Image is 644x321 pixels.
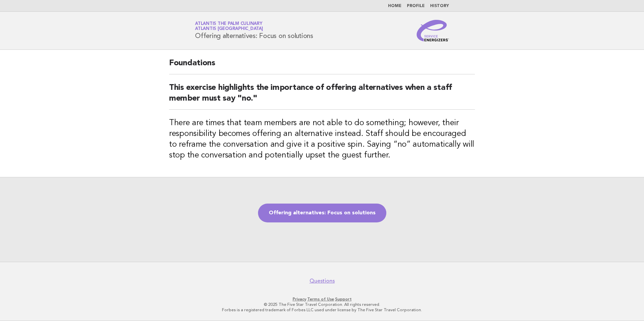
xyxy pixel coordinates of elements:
[310,278,335,284] a: Questions
[195,27,263,31] span: Atlantis [GEOGRAPHIC_DATA]
[307,297,334,301] a: Terms of Use
[195,22,263,31] a: Atlantis The Palm CulinaryAtlantis [GEOGRAPHIC_DATA]
[116,296,528,302] p: · ·
[116,302,528,307] p: © 2025 The Five Star Travel Corporation. All rights reserved.
[417,20,449,41] img: Service Energizers
[293,297,306,301] a: Privacy
[258,204,386,222] a: Offering alternatives: Focus on solutions
[169,58,475,74] h2: Foundations
[407,4,425,8] a: Profile
[116,307,528,313] p: Forbes is a registered trademark of Forbes LLC used under license by The Five Star Travel Corpora...
[195,22,313,39] h1: Offering alternatives: Focus on solutions
[388,4,401,8] a: Home
[169,82,475,110] h2: This exercise highlights the importance of offering alternatives when a staff member must say "no."
[335,297,352,301] a: Support
[430,4,449,8] a: History
[169,118,475,161] h3: There are times that team members are not able to do something; however, their responsibility bec...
